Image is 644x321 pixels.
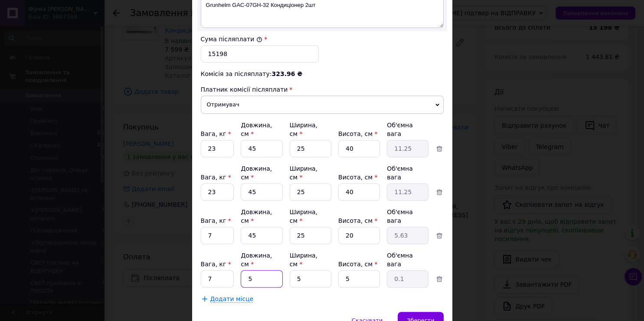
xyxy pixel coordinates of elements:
label: Сума післяплати [201,36,262,43]
label: Висота, см [338,217,377,224]
label: Ширина, см [290,208,317,224]
label: Вага, кг [201,217,231,224]
label: Висота, см [338,174,377,181]
span: Додати місце [210,295,254,303]
div: Комісія за післяплату: [201,69,444,78]
label: Довжина, см [241,165,272,181]
label: Довжина, см [241,122,272,137]
label: Вага, кг [201,261,231,268]
label: Ширина, см [290,252,317,268]
label: Вага, кг [201,174,231,181]
label: Вага, кг [201,130,231,137]
div: Об'ємна вага [387,164,428,182]
span: Отримувач [201,96,444,114]
label: Висота, см [338,261,377,268]
label: Ширина, см [290,122,317,137]
div: Об'ємна вага [387,208,428,225]
span: Платник комісії післяплати [201,86,288,93]
div: Об'ємна вага [387,251,428,268]
label: Довжина, см [241,252,272,268]
label: Довжина, см [241,208,272,224]
span: 323.96 ₴ [271,70,302,77]
label: Висота, см [338,130,377,137]
div: Об'ємна вага [387,121,428,138]
label: Ширина, см [290,165,317,181]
